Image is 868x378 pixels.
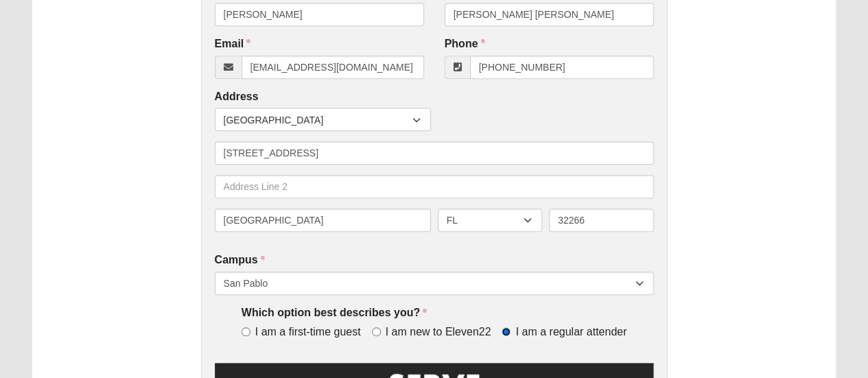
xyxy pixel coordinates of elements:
[386,324,491,340] span: I am new to Eleven22
[215,89,259,105] label: Address
[215,36,251,52] label: Email
[242,305,427,321] label: Which option best describes you?
[224,108,412,132] span: [GEOGRAPHIC_DATA]
[215,209,431,232] input: City
[255,324,361,340] span: I am a first-time guest
[549,209,654,232] input: Zip
[502,327,511,336] input: I am a regular attender
[242,327,250,336] input: I am a first-time guest
[215,175,654,198] input: Address Line 2
[515,324,626,340] span: I am a regular attender
[215,141,654,165] input: Address Line 1
[372,327,381,336] input: I am new to Eleven22
[445,36,485,52] label: Phone
[215,252,265,268] label: Campus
